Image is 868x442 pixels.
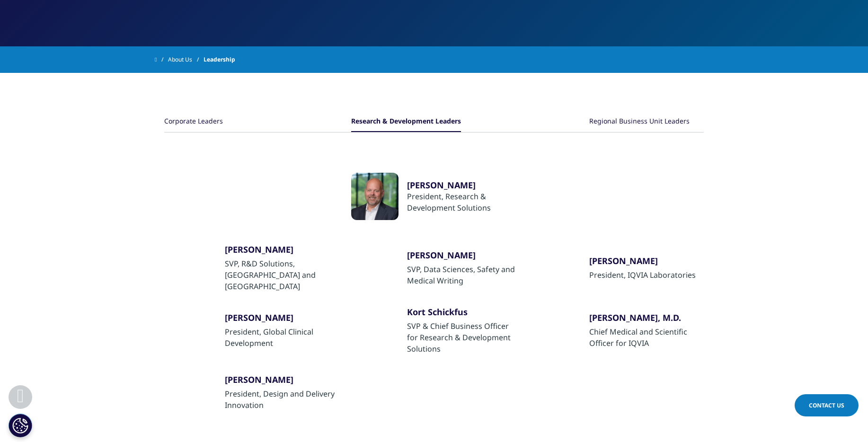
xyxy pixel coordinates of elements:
[225,312,335,326] a: [PERSON_NAME]
[9,414,32,437] button: Cookies Settings
[351,112,461,132] button: Research & Development Leaders
[589,269,696,281] div: President, IQVIA Laboratories
[407,179,517,191] a: [PERSON_NAME]
[589,255,696,269] a: [PERSON_NAME]
[225,258,335,292] div: SVP, R&D Solutions, [GEOGRAPHIC_DATA] and [GEOGRAPHIC_DATA]
[589,112,690,132] button: Regional Business Unit Leaders
[225,312,335,323] div: [PERSON_NAME]
[407,306,517,318] div: Kort Schickfus
[589,312,699,323] div: [PERSON_NAME], M.D.
[407,249,517,261] div: [PERSON_NAME]
[407,191,517,213] div: President, Research & Development Solutions
[225,374,335,385] div: ​[PERSON_NAME]
[407,320,517,354] div: SVP & Chief Business Officer for Research & Development Solutions
[407,264,517,286] div: SVP, Data Sciences, Safety and Medical Writing
[589,312,699,326] a: [PERSON_NAME], M.D.
[225,244,335,258] a: [PERSON_NAME]
[204,51,235,68] span: Leadership
[225,244,335,255] div: [PERSON_NAME]
[407,306,517,320] a: Kort Schickfus
[225,388,335,411] div: President, Design and Delivery Innovation
[407,249,517,264] a: [PERSON_NAME]
[164,112,223,132] button: Corporate Leaders
[225,326,335,349] div: President, Global Clinical Development
[795,394,859,416] a: Contact Us
[589,255,696,266] div: [PERSON_NAME]
[589,326,699,349] div: Chief Medical and Scientific Officer for IQVIA
[225,374,335,388] a: ​[PERSON_NAME]
[809,401,844,409] span: Contact Us
[168,51,204,68] a: About Us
